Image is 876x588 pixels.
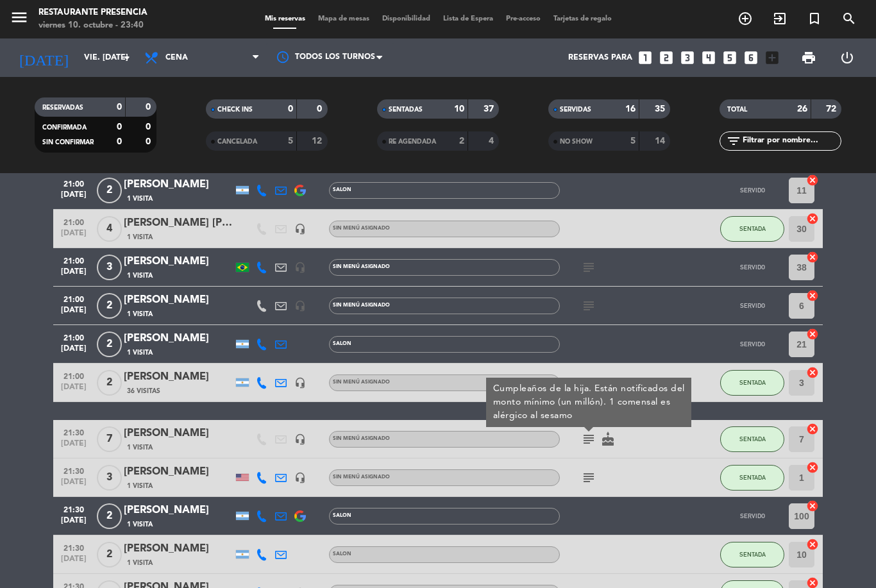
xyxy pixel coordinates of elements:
span: Cena [165,53,188,62]
span: Pre-acceso [500,15,547,22]
button: menu [10,8,29,31]
span: [DATE] [58,478,90,492]
span: SERVIDO [740,512,765,519]
div: [PERSON_NAME] [124,464,233,480]
span: [DATE] [58,383,90,398]
span: Reservas para [568,53,632,62]
span: 1 Visita [127,271,153,281]
span: Sin menú asignado [333,226,390,231]
button: SENTADA [720,426,784,452]
span: [DATE] [58,516,90,531]
i: cancel [806,423,819,435]
span: 21:00 [58,368,90,383]
strong: 4 [489,137,496,146]
span: 2 [97,178,122,203]
span: print [801,50,816,65]
div: [PERSON_NAME] [124,502,233,519]
strong: 5 [630,137,636,146]
span: 1 Visita [127,442,153,453]
span: 1 Visita [127,558,153,568]
span: RE AGENDADA [389,139,436,145]
i: headset_mic [294,262,306,273]
i: exit_to_app [772,11,788,26]
div: viernes 10. octubre - 23:40 [38,19,147,32]
div: Cumpleaños de la hija. Están notificados del monto mínimo (un millón). 1 comensal es alérgico al ... [493,382,685,423]
span: Sin menú asignado [333,264,390,269]
span: [DATE] [58,439,90,454]
span: Mis reservas [258,15,312,22]
span: SIN CONFIRMAR [42,139,94,146]
span: SENTADA [739,435,766,442]
span: 21:30 [58,540,90,555]
strong: 37 [484,105,496,113]
span: Sin menú asignado [333,475,390,480]
strong: 10 [454,105,464,113]
strong: 16 [625,105,636,113]
strong: 0 [288,105,293,113]
span: 21:00 [58,330,90,344]
strong: 0 [146,103,153,112]
span: 1 Visita [127,519,153,530]
span: 3 [97,465,122,491]
span: 2 [97,542,122,567]
span: SENTADA [739,225,766,232]
strong: 0 [146,122,153,131]
input: Filtrar por nombre... [741,134,841,148]
span: CANCELADA [217,139,257,145]
i: looks_3 [679,49,696,66]
strong: 2 [459,137,464,146]
strong: 0 [117,103,122,112]
span: SALON [333,187,351,192]
i: filter_list [726,133,741,149]
span: 1 Visita [127,232,153,242]
i: subject [581,260,596,275]
span: 1 Visita [127,348,153,358]
i: add_circle_outline [737,11,753,26]
button: SENTADA [720,465,784,491]
strong: 35 [655,105,668,113]
strong: 0 [117,122,122,131]
i: cancel [806,538,819,551]
span: Tarjetas de regalo [547,15,618,22]
i: looks_one [637,49,653,66]
i: [DATE] [10,44,78,72]
span: 21:00 [58,253,90,267]
button: SERVIDO [720,503,784,529]
span: SERVIDO [740,264,765,271]
i: menu [10,8,29,27]
div: [PERSON_NAME] [124,425,233,442]
span: SERVIDAS [560,106,591,113]
span: RESERVADAS [42,105,83,111]
i: add_box [764,49,780,66]
span: [DATE] [58,190,90,205]
span: 2 [97,503,122,529]
span: [DATE] [58,267,90,282]
span: SERVIDO [740,340,765,348]
div: Restaurante Presencia [38,6,147,19]
span: Mapa de mesas [312,15,376,22]
i: subject [581,470,596,485]
span: 2 [97,332,122,357]
i: subject [581,298,596,314]
span: Disponibilidad [376,15,437,22]
span: SALON [333,513,351,518]
span: [DATE] [58,344,90,359]
button: SERVIDO [720,255,784,280]
i: looks_6 [743,49,759,66]
span: TOTAL [727,106,747,113]
button: SERVIDO [720,293,784,319]
span: CHECK INS [217,106,253,113]
div: [PERSON_NAME] [124,292,233,308]
strong: 12 [312,137,324,146]
span: 7 [97,426,122,452]
i: headset_mic [294,223,306,235]
button: SERVIDO [720,178,784,203]
span: 36 Visitas [127,386,160,396]
button: SERVIDO [720,332,784,357]
i: headset_mic [294,433,306,445]
span: 21:30 [58,424,90,439]
i: turned_in_not [807,11,822,26]
strong: 0 [317,105,324,113]
span: 2 [97,293,122,319]
i: search [841,11,857,26]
